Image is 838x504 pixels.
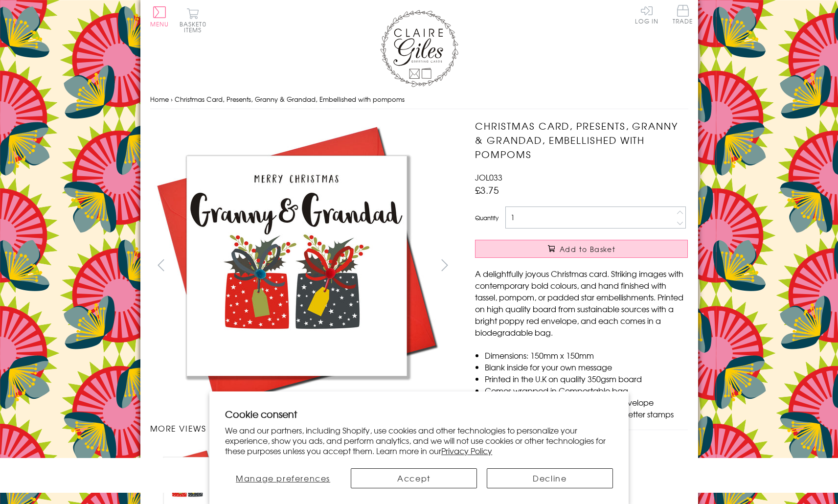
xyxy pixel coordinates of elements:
a: Log In [635,5,658,24]
span: 0 items [184,20,206,34]
img: Christmas Card, Presents, Granny & Grandad, Embellished with pompoms [150,119,443,412]
span: › [171,94,173,104]
li: Comes wrapped in Compostable bag [485,385,688,396]
button: next [433,254,455,276]
span: £3.75 [475,183,499,197]
img: Claire Giles Greetings Cards [380,10,458,87]
li: Printed in the U.K on quality 350gsm board [485,373,688,385]
button: Menu [150,6,169,27]
span: Trade [673,5,693,24]
img: Christmas Card, Presents, Granny & Grandad, Embellished with pompoms [455,119,749,412]
button: Add to Basket [475,240,688,258]
span: Christmas Card, Presents, Granny & Grandad, Embellished with pompoms [175,94,405,104]
button: Decline [487,468,613,488]
li: Blank inside for your own message [485,361,688,373]
a: Privacy Policy [441,445,492,457]
p: A delightfully joyous Christmas card. Striking images with contemporary bold colours, and hand fi... [475,268,688,338]
span: Menu [150,20,169,28]
h3: More views [150,422,456,434]
button: Basket0 items [180,8,206,33]
h1: Christmas Card, Presents, Granny & Grandad, Embellished with pompoms [475,119,688,161]
a: Trade [673,5,693,26]
h2: Cookie consent [225,407,613,421]
nav: breadcrumbs [150,90,688,110]
li: Dimensions: 150mm x 150mm [485,349,688,361]
span: JOL033 [475,171,502,183]
span: Manage preferences [236,472,330,484]
span: Add to Basket [560,244,615,254]
button: prev [150,254,172,276]
button: Accept [351,468,477,488]
button: Manage preferences [225,468,341,488]
p: We and our partners, including Shopify, use cookies and other technologies to personalize your ex... [225,425,613,456]
label: Quantity [475,213,498,222]
a: Home [150,94,169,104]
